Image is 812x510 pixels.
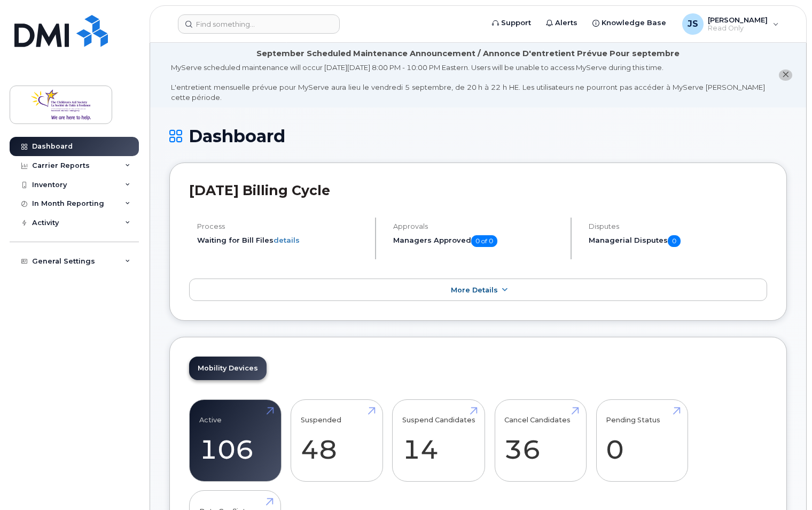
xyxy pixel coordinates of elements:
div: MyServe scheduled maintenance will occur [DATE][DATE] 8:00 PM - 10:00 PM Eastern. Users will be u... [171,63,765,102]
h5: Managers Approved [393,235,562,247]
a: details [274,236,300,244]
h5: Managerial Disputes [589,235,767,247]
h4: Approvals [393,222,562,230]
a: Suspended 48 [301,405,373,476]
h2: [DATE] Billing Cycle [189,182,767,198]
li: Waiting for Bill Files [197,235,366,245]
h1: Dashboard [169,127,787,145]
a: Cancel Candidates 36 [504,405,576,476]
button: close notification [779,69,792,81]
a: Active 106 [199,405,271,476]
span: 0 [668,235,681,247]
h4: Process [197,222,366,230]
h4: Disputes [589,222,767,230]
span: 0 of 0 [471,235,497,247]
a: Pending Status 0 [606,405,678,476]
a: Suspend Candidates 14 [402,405,475,476]
span: More Details [451,286,498,294]
div: September Scheduled Maintenance Announcement / Annonce D'entretient Prévue Pour septembre [256,48,680,59]
a: Mobility Devices [189,357,267,380]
